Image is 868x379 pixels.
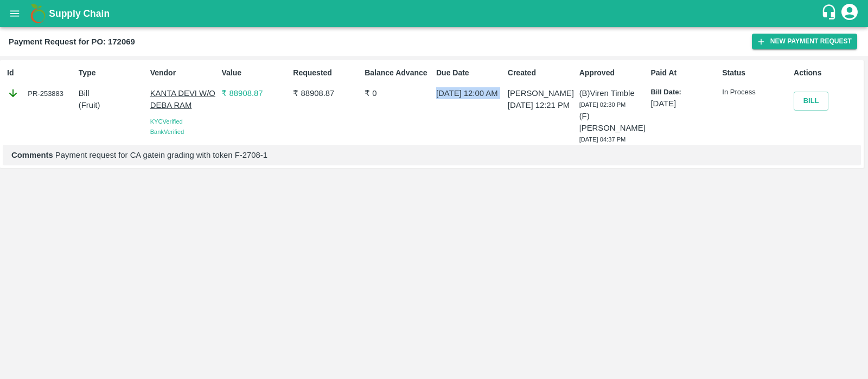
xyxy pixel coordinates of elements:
button: New Payment Request [752,34,857,49]
p: ₹ 88908.87 [221,87,289,99]
p: Bill Date: [650,87,718,98]
p: Vendor [150,67,218,79]
p: Type [79,67,146,79]
div: customer-support [821,4,840,23]
p: KANTA DEVI W/O DEBA RAM [150,87,218,112]
p: Value [221,67,289,79]
a: Supply Chain [49,6,821,21]
p: [DATE] 12:21 PM [508,99,575,111]
p: [PERSON_NAME] [508,87,575,99]
span: [DATE] 04:37 PM [579,136,626,143]
p: Due Date [436,67,503,79]
p: (F) [PERSON_NAME] [579,110,647,134]
p: (B) Viren Timble [579,87,647,99]
p: Balance Advance [365,67,432,79]
button: Bill [794,92,828,111]
p: [DATE] 12:00 AM [436,87,503,99]
p: Payment request for CA gatein grading with token F-2708-1 [11,149,852,161]
span: KYC Verified [150,118,183,125]
p: Requested [293,67,360,79]
p: Bill [79,87,146,99]
p: Approved [579,67,647,79]
span: [DATE] 02:30 PM [579,101,626,108]
b: Payment Request for PO: 172069 [9,37,135,46]
p: In Process [722,87,789,98]
b: Comments [11,151,53,159]
span: Bank Verified [150,129,184,135]
p: Created [508,67,575,79]
p: ₹ 0 [365,87,432,99]
p: Id [7,67,74,79]
p: ( Fruit ) [79,99,146,111]
img: logo [27,3,49,24]
p: [DATE] [650,98,718,110]
div: account of current user [840,2,859,25]
p: Actions [794,67,861,79]
p: ₹ 88908.87 [293,87,360,99]
button: open drawer [2,1,27,26]
div: PR-253883 [7,87,74,99]
p: Status [722,67,789,79]
p: Paid At [650,67,718,79]
b: Supply Chain [49,8,110,19]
